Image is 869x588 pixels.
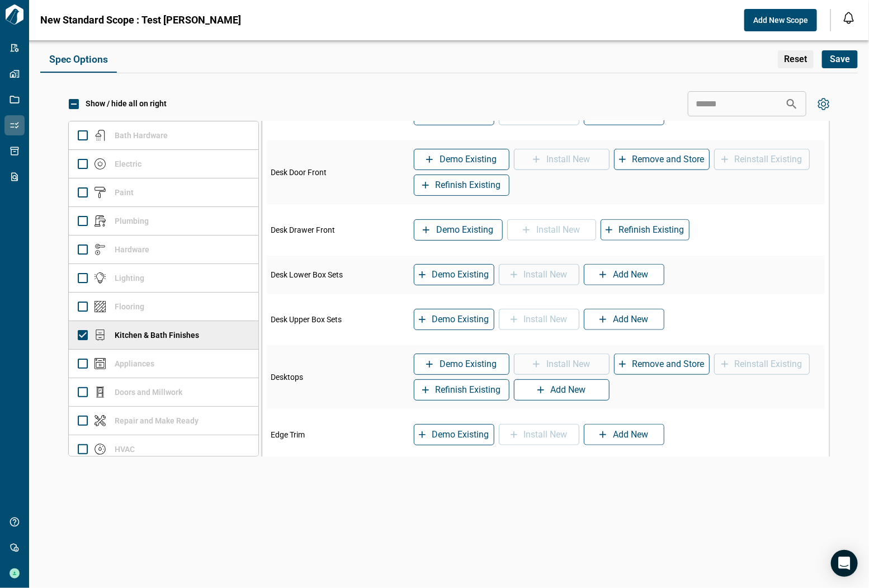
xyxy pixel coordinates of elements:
button: Demolish Existing and Install New both will be activated together. [414,424,494,445]
span: Reset [785,54,807,65]
img: Kitchen & Bath Finishes icon [95,330,106,341]
p: Add New [613,268,648,281]
p: Demolish Existing and Install New both will be activated together. [440,153,497,166]
p: Install New [524,268,568,281]
img: Paint icon [95,187,106,198]
p: Install New [524,428,568,441]
button: Refinish Existing [414,175,509,196]
button: Install New [499,264,579,285]
img: Flooring icon [95,301,106,312]
img: Lighting icon [95,272,106,284]
p: Add New [613,428,648,441]
button: Install New [499,309,579,330]
span: Desk Lower Box Sets [271,269,343,280]
p: Electric [95,158,141,170]
button: Save [822,50,858,68]
p: Install New [536,223,580,237]
button: Reinstall Existing [714,149,810,170]
button: Remove and Store and Reinstall Existing both will be activated together. [614,354,710,375]
p: Bath Hardware [95,130,168,142]
span: Edge Trim [271,429,305,440]
p: Refinish Existing [436,383,501,397]
button: Remove and Store and Reinstall Existing both will be activated together. [614,149,710,170]
button: Demolish Existing and Install New both will be activated together. [414,264,494,285]
button: Demolish Existing and Install New both will be activated together. [414,219,503,241]
p: Install New [546,153,590,166]
img: Electric icon [95,158,106,170]
button: Add New [584,264,664,285]
button: Open notification feed [840,9,858,27]
button: Refinish Existing [414,379,509,401]
button: Demolish Existing and Install New both will be activated together. [414,149,509,170]
img: Bath Hardware icon [95,130,106,141]
div: scope tabs [40,46,117,73]
p: Add New [613,313,648,326]
p: Demolish Existing and Install New both will be activated together. [436,223,493,237]
p: Demolish Existing and Install New both will be activated together. [440,357,497,371]
button: Refinish Existing [601,219,689,241]
p: HVAC [95,444,135,455]
button: Install New [507,219,596,241]
span: Save [830,54,850,65]
img: Repair and Make Ready icon [95,415,106,426]
p: Reinstall Existing [735,357,802,371]
p: Doors and Millwork [95,387,182,398]
p: Kitchen & Bath Finishes [95,330,199,341]
p: Demolish Existing and Install New both will be activated together. [432,313,489,326]
button: Demolish Existing and Install New both will be activated together. [414,309,494,330]
div: Open Intercom Messenger [831,550,858,577]
img: Hardware icon [95,244,106,255]
p: Paint [95,187,134,199]
p: Reinstall Existing [735,153,802,166]
p: Install New [524,313,568,326]
button: Reinstall Existing [714,354,810,375]
img: Doors and Millwork icon [95,387,106,398]
span: Desk Upper Box Sets [271,314,342,325]
button: Install New [514,149,610,170]
p: Demolish Existing and Install New both will be activated together. [432,428,489,441]
span: Spec Options [49,53,108,65]
p: Remove and Store and Reinstall Existing both will be activated together. [632,357,705,371]
span: Desktops [271,371,304,383]
p: Install New [546,357,590,371]
button: Install New [514,354,610,375]
p: Lighting [95,272,144,284]
p: Add New [551,383,586,397]
p: Hardware [95,244,149,256]
span: Add New Scope [753,15,808,26]
p: Refinish Existing [619,223,684,237]
p: Plumbing [95,215,149,227]
p: Appliances [95,358,154,370]
img: Appliances icon [95,358,106,369]
button: Demolish Existing and Install New both will be activated together. [414,354,509,375]
p: Refinish Existing [436,178,501,192]
img: Plumbing icon [95,215,106,227]
button: Add New [584,309,664,330]
p: Show / hide all on right [86,98,167,110]
button: Add New [514,379,610,401]
button: Add New Scope [744,9,817,31]
span: Desk Drawer Front [271,224,336,236]
p: Repair and Make Ready [95,415,199,427]
p: Remove and Store and Reinstall Existing both will be activated together. [632,153,705,166]
span: Desk Door Front [271,167,327,178]
p: Flooring [95,301,144,313]
button: Add New [584,424,664,445]
button: Install New [499,424,579,445]
span: New Standard Scope : Test [PERSON_NAME] [40,15,241,26]
button: Reset [778,50,814,68]
p: Demolish Existing and Install New both will be activated together. [432,268,489,281]
img: HVAC icon [95,444,106,455]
